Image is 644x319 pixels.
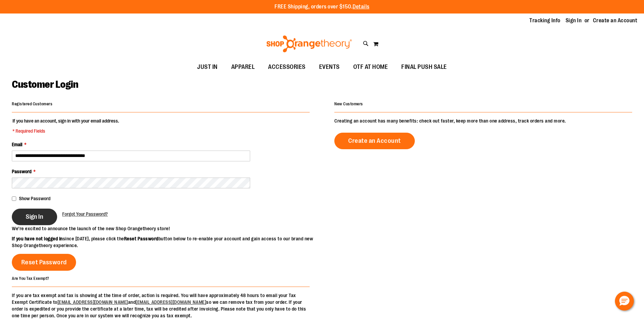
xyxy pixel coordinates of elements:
[12,225,322,232] p: We’re excited to announce the launch of the new Shop Orangetheory store!
[12,142,22,147] span: Email
[12,79,78,90] span: Customer Login
[12,236,63,241] strong: If you have not logged in
[268,59,306,75] span: ACCESSORIES
[353,59,388,75] span: OTF AT HOME
[348,137,401,144] span: Create an Account
[190,59,224,75] a: JUST IN
[12,276,49,281] strong: Are You Tax Exempt?
[62,211,108,217] span: Forgot Your Password?
[334,117,632,124] p: Creating an account has many benefits: check out faster, keep more than one address, track orders...
[12,117,120,134] legend: If you have an account, sign in with your email address.
[12,209,57,225] button: Sign In
[136,299,206,305] a: [EMAIL_ADDRESS][DOMAIN_NAME]
[12,254,76,271] a: Reset Password
[334,133,415,149] a: Create an Account
[12,235,322,249] p: since [DATE], please click the button below to re-enable your account and gain access to our bran...
[395,59,454,75] a: FINAL PUSH SALE
[12,292,310,319] p: If you are tax exempt and tax is showing at the time of order, action is required. You will have ...
[353,4,369,10] a: Details
[275,3,369,11] p: FREE Shipping, orders over $150.
[57,299,128,305] a: [EMAIL_ADDRESS][DOMAIN_NAME]
[231,59,255,75] span: APPAREL
[19,196,50,201] span: Show Password
[593,17,638,24] a: Create an Account
[197,59,218,75] span: JUST IN
[224,59,262,75] a: APPAREL
[401,59,447,75] span: FINAL PUSH SALE
[566,17,582,24] a: Sign In
[21,259,67,266] span: Reset Password
[615,292,634,311] button: Hello, have a question? Let’s chat.
[13,128,119,134] span: * Required Fields
[12,102,52,106] strong: Registered Customers
[26,213,43,220] span: Sign In
[261,59,312,75] a: ACCESSORIES
[265,35,353,52] img: Shop Orangetheory
[319,59,340,75] span: EVENTS
[62,211,108,217] a: Forgot Your Password?
[529,17,560,24] a: Tracking Info
[334,102,363,106] strong: New Customers
[347,59,395,75] a: OTF AT HOME
[124,236,159,241] strong: Reset Password
[12,169,31,174] span: Password
[312,59,347,75] a: EVENTS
